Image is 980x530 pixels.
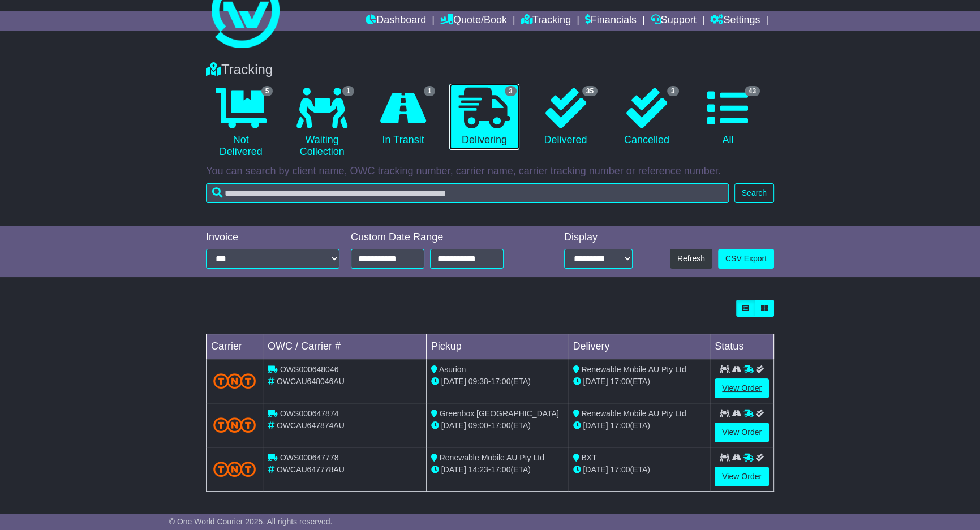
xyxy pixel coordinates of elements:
a: Quote/Book [440,11,507,31]
span: 43 [745,86,760,96]
span: Asurion [439,365,466,374]
span: OWS000648046 [280,365,339,374]
a: Financials [585,11,637,31]
span: Renewable Mobile AU Pty Ltd [581,409,686,418]
span: [DATE] [583,421,608,430]
span: BXT [581,453,596,462]
span: [DATE] [441,421,466,430]
div: - (ETA) [431,420,564,432]
a: Dashboard [366,11,426,31]
span: Renewable Mobile AU Pty Ltd [440,453,544,462]
span: © One World Courier 2025. All rights reserved. [169,517,333,526]
div: (ETA) [573,376,705,387]
div: - (ETA) [431,376,564,387]
span: [DATE] [583,465,608,474]
button: Refresh [670,249,712,269]
div: - (ETA) [431,464,564,476]
span: 1 [424,86,436,96]
a: CSV Export [718,249,774,269]
span: 17:00 [491,421,510,430]
img: TNT_Domestic.png [213,462,256,477]
td: Pickup [426,334,568,359]
a: Tracking [521,11,571,31]
a: 35 Delivered [531,84,600,150]
span: OWCAU647874AU [277,421,345,430]
span: 1 [342,86,354,96]
p: You can search by client name, OWC tracking number, carrier name, carrier tracking number or refe... [206,165,774,178]
a: View Order [715,467,769,486]
span: 5 [261,86,273,96]
span: [DATE] [441,377,466,386]
a: 3 Delivering [449,84,519,150]
span: 09:00 [468,421,488,430]
td: Carrier [207,334,263,359]
button: Search [734,183,774,203]
img: TNT_Domestic.png [213,417,256,433]
a: View Order [715,423,769,442]
span: 35 [582,86,598,96]
span: 14:23 [468,465,488,474]
a: 5 Not Delivered [206,84,276,162]
td: Status [710,334,774,359]
span: OWS000647874 [280,409,339,418]
a: 43 All [693,84,763,150]
span: 09:38 [468,377,488,386]
a: 1 Waiting Collection [287,84,356,162]
span: OWS000647778 [280,453,339,462]
div: (ETA) [573,464,705,476]
span: 17:00 [610,465,630,474]
div: (ETA) [573,420,705,432]
span: 17:00 [491,377,510,386]
span: [DATE] [441,465,466,474]
a: View Order [715,378,769,398]
img: TNT_Domestic.png [213,373,256,389]
span: Renewable Mobile AU Pty Ltd [581,365,686,374]
span: OWCAU648046AU [277,377,345,386]
div: Display [564,231,633,244]
span: [DATE] [583,377,608,386]
span: 17:00 [610,377,630,386]
span: 3 [667,86,679,96]
span: OWCAU647778AU [277,465,345,474]
a: 1 In Transit [368,84,438,150]
td: OWC / Carrier # [263,334,427,359]
span: 17:00 [610,421,630,430]
div: Tracking [200,62,780,78]
a: 3 Cancelled [612,84,681,150]
div: Custom Date Range [351,231,532,244]
span: Greenbox [GEOGRAPHIC_DATA] [440,409,559,418]
span: 17:00 [491,465,510,474]
div: Invoice [206,231,339,244]
a: Settings [710,11,760,31]
a: Support [651,11,697,31]
span: 3 [505,86,517,96]
td: Delivery [568,334,710,359]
